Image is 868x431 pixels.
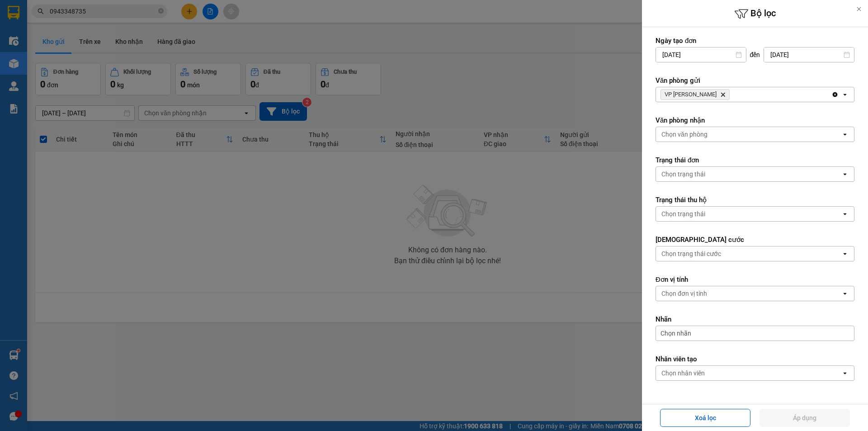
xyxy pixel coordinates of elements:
[656,355,854,364] label: Nhân viên tạo
[661,249,721,258] div: Chọn trạng thái cước
[656,235,854,244] label: [DEMOGRAPHIC_DATA] cước
[764,47,854,62] input: Select a date.
[841,369,849,377] svg: open
[661,209,705,218] div: Chọn trạng thái
[720,92,726,97] svg: Delete
[642,7,868,21] h6: Bộ lọc
[656,275,854,284] label: Đơn vị tính
[656,195,854,204] label: Trạng thái thu hộ
[656,76,854,85] label: Văn phòng gửi
[656,116,854,125] label: Văn phòng nhận
[660,89,730,100] span: VP Nguyễn Quốc Trị, close by backspace
[656,47,746,62] input: Select a date.
[841,91,849,98] svg: open
[661,170,705,179] div: Chọn trạng thái
[656,36,854,45] label: Ngày tạo đơn
[665,91,717,98] span: VP Nguyễn Quốc Trị
[656,315,854,324] label: Nhãn
[759,409,850,427] button: Áp dụng
[831,91,839,98] svg: Clear all
[841,131,849,138] svg: open
[750,50,760,59] span: đến
[661,289,707,298] div: Chọn đơn vị tính
[841,171,849,178] svg: open
[731,90,732,99] input: Selected VP Nguyễn Quốc Trị.
[841,210,849,218] svg: open
[661,369,705,378] div: Chọn nhân viên
[656,156,854,165] label: Trạng thái đơn
[660,409,750,427] button: Xoá lọc
[841,250,849,257] svg: open
[841,290,849,297] svg: open
[661,130,708,139] div: Chọn văn phòng
[660,329,691,338] span: Chọn nhãn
